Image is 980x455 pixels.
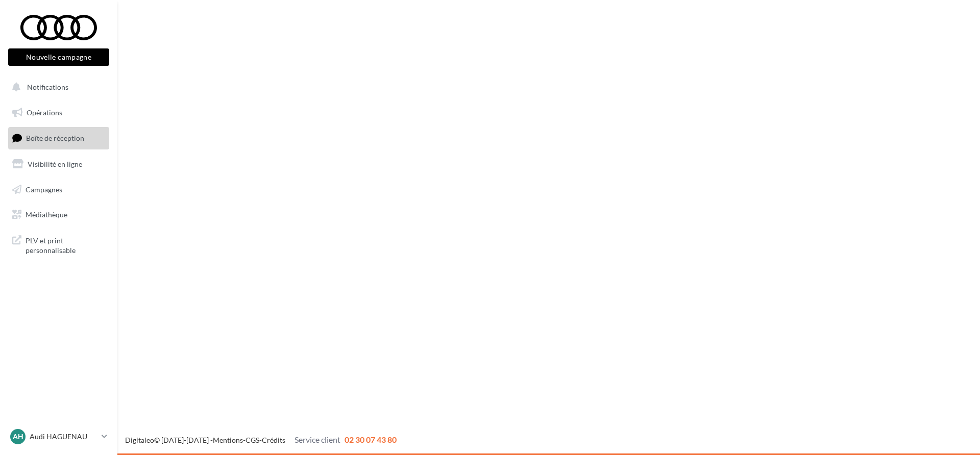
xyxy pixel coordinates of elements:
p: Audi HAGUENAU [30,432,97,442]
a: Campagnes [6,179,111,200]
a: Boîte de réception [6,127,111,149]
a: Digitaleo [125,436,154,444]
a: Crédits [262,436,285,444]
button: Notifications [6,77,107,98]
span: 02 30 07 43 80 [345,435,397,444]
span: Opérations [27,108,62,117]
span: AH [13,432,23,442]
span: Campagnes [26,185,62,193]
span: Visibilité en ligne [28,160,82,168]
button: Nouvelle campagne [8,48,109,66]
span: Médiathèque [26,210,67,219]
span: Notifications [27,83,68,91]
a: Médiathèque [6,204,111,225]
a: AH Audi HAGUENAU [8,427,109,446]
span: © [DATE]-[DATE] - - - [125,436,397,444]
span: Service client [295,435,340,444]
span: Boîte de réception [26,134,84,142]
span: PLV et print personnalisable [26,234,105,256]
a: Mentions [213,436,243,444]
a: PLV et print personnalisable [6,230,111,260]
a: Opérations [6,102,111,123]
a: Visibilité en ligne [6,154,111,175]
a: CGS [246,436,259,444]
